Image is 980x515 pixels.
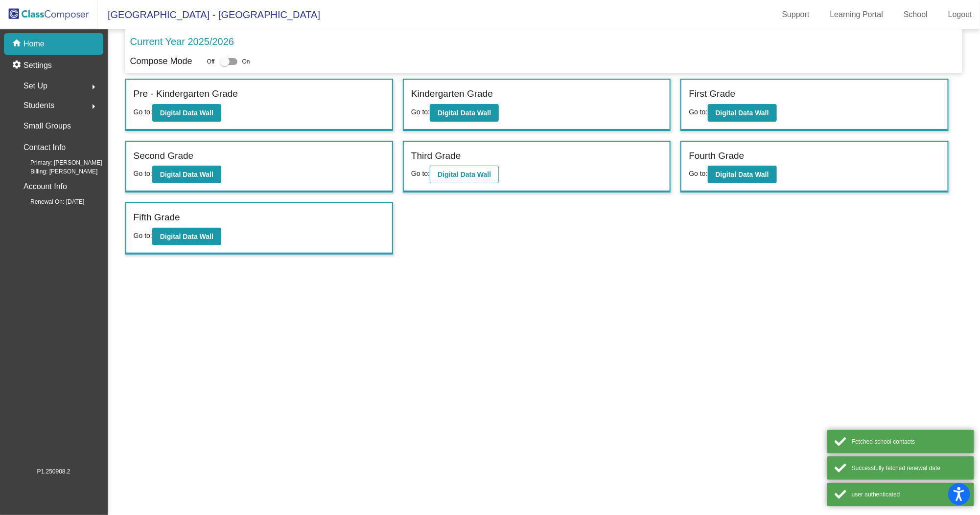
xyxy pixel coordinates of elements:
[242,57,250,66] span: On
[98,7,320,22] span: [GEOGRAPHIC_DATA] - [GEOGRAPHIC_DATA]
[689,87,735,101] label: First Grade
[15,158,102,167] span: Primary: [PERSON_NAME]
[23,79,47,93] span: Set Up
[940,7,980,22] a: Logout
[708,166,777,183] button: Digital Data Wall
[15,167,97,176] span: Billing: [PERSON_NAME]
[23,180,67,193] p: Account Info
[438,171,491,178] b: Digital Data Wall
[822,7,891,22] a: Learning Portal
[88,81,99,93] mat-icon: arrow_right
[134,232,152,239] span: Go to:
[134,170,152,177] span: Go to:
[689,149,744,163] label: Fourth Grade
[896,7,935,22] a: School
[430,166,499,183] button: Digital Data Wall
[130,34,234,49] p: Current Year 2025/2026
[23,99,54,112] span: Students
[774,7,817,22] a: Support
[411,108,430,116] span: Go to:
[152,104,221,122] button: Digital Data Wall
[207,57,215,66] span: Off
[134,211,180,225] label: Fifth Grade
[134,149,194,163] label: Second Grade
[130,55,192,68] p: Compose Mode
[411,170,430,177] span: Go to:
[152,166,221,183] button: Digital Data Wall
[15,197,84,206] span: Renewal On: [DATE]
[852,464,967,472] div: Successfully fetched renewal date
[88,101,99,112] mat-icon: arrow_right
[134,108,152,116] span: Go to:
[23,38,45,50] p: Home
[160,171,213,178] b: Digital Data Wall
[411,87,493,101] label: Kindergarten Grade
[160,233,213,240] b: Digital Data Wall
[152,228,221,245] button: Digital Data Wall
[430,104,499,122] button: Digital Data Wall
[708,104,777,122] button: Digital Data Wall
[23,119,71,133] p: Small Groups
[852,437,967,446] div: Fetched school contacts
[716,109,769,117] b: Digital Data Wall
[716,171,769,178] b: Digital Data Wall
[134,87,238,101] label: Pre - Kindergarten Grade
[23,141,66,154] p: Contact Info
[411,149,461,163] label: Third Grade
[852,490,967,499] div: user authenticated
[160,109,213,117] b: Digital Data Wall
[689,170,707,177] span: Go to:
[689,108,707,116] span: Go to:
[23,60,52,71] p: Settings
[12,60,23,71] mat-icon: settings
[12,38,23,50] mat-icon: home
[438,109,491,117] b: Digital Data Wall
